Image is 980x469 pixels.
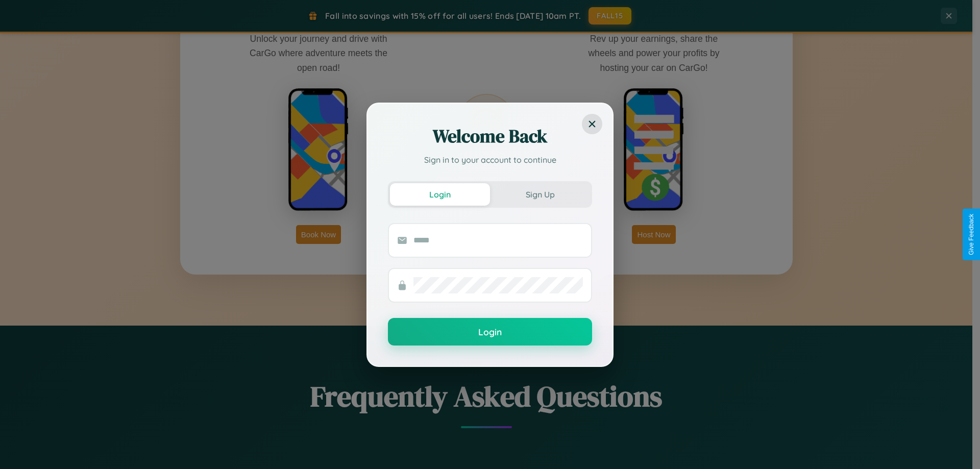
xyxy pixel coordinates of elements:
[390,183,490,206] button: Login
[968,214,975,255] div: Give Feedback
[388,124,592,149] h2: Welcome Back
[388,154,592,166] p: Sign in to your account to continue
[490,183,590,206] button: Sign Up
[388,318,592,345] button: Login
